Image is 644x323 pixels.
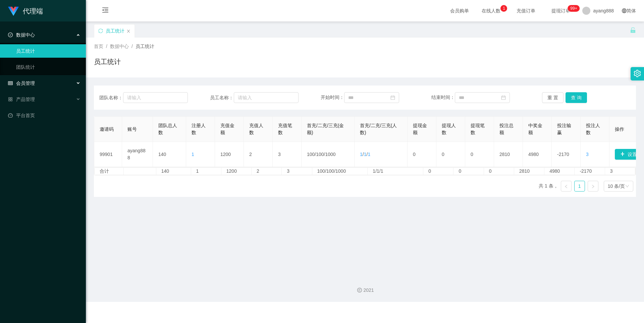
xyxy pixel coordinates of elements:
[499,123,514,135] span: 投注总额
[528,123,542,135] span: 中奖金额
[431,95,455,100] span: 结束时间：
[608,181,625,191] div: 10 条/页
[99,94,123,101] span: 团队名称：
[316,152,324,157] span: 100
[23,0,43,22] h1: 代理端
[220,123,234,135] span: 充值金额
[523,142,552,167] td: 4980
[500,5,507,12] sup: 1
[234,92,299,103] input: 请输入
[368,168,423,175] td: 1/1/1
[390,95,395,100] i: 图标: calendar
[8,81,13,86] i: 图标: table
[221,168,252,175] td: 1200
[442,123,456,135] span: 提现人数
[136,44,154,49] span: 员工统计
[630,27,636,33] i: 图标: unlock
[210,94,234,101] span: 员工名称：
[158,123,177,135] span: 团队总人数
[368,152,370,157] span: 1
[615,126,624,132] span: 操作
[625,184,629,189] i: 图标: down
[471,123,485,135] span: 提现笔数
[100,126,114,132] span: 邀请码
[634,70,641,77] i: 图标: setting
[566,92,587,103] button: 查 询
[110,44,129,49] span: 数据中心
[465,142,494,167] td: 0
[16,60,80,74] a: 团队统计
[95,168,124,175] td: 合计
[249,123,263,135] span: 充值人数
[575,168,605,175] td: -2170
[548,8,574,13] span: 提现订单
[307,123,344,135] span: 首充/二充/三充(金额)
[552,142,581,167] td: -2170
[355,142,408,167] td: / /
[106,44,107,49] span: /
[126,29,130,33] i: 图标: close
[8,109,80,122] a: 图标: dashboard平台首页
[192,152,194,157] span: 1
[503,5,505,12] p: 1
[605,168,635,175] td: 3
[91,287,639,294] div: 2021
[8,97,13,102] i: 图标: appstore-o
[568,5,580,12] sup: 1141
[357,288,362,292] i: 图标: copyright
[574,181,585,192] li: 1
[544,168,575,175] td: 4980
[588,181,598,192] li: 下一页
[360,123,397,135] span: 首充/二充/三充(人数)
[360,152,363,157] span: 1
[8,33,13,37] i: 图标: check-circle-o
[514,168,544,175] td: 2810
[413,123,427,135] span: 提现金额
[94,44,103,49] span: 首页
[106,24,124,37] div: 员工统计
[8,97,35,102] span: 产品管理
[586,152,589,157] span: 3
[542,92,563,103] button: 重 置
[244,142,273,167] td: 2
[122,142,153,167] td: ayang888
[436,142,465,167] td: 0
[564,184,568,189] i: 图标: left
[591,184,595,189] i: 图标: right
[325,152,336,157] span: 1000
[484,168,514,175] td: 0
[501,95,506,100] i: 图标: calendar
[561,181,572,192] li: 上一页
[282,168,312,175] td: 3
[478,8,504,13] span: 在线人数
[557,123,571,135] span: 投注输赢
[302,142,355,167] td: / /
[94,142,122,167] td: 99901
[191,168,221,175] td: 1
[8,32,35,38] span: 数据中心
[94,0,117,22] i: 图标: menu-fold
[123,92,188,103] input: 请输入
[321,95,344,100] span: 开始时间：
[453,168,484,175] td: 0
[575,181,585,191] a: 1
[215,142,244,167] td: 1200
[423,168,453,175] td: 0
[278,123,292,135] span: 充值笔数
[586,123,600,135] span: 投注人数
[8,7,19,16] img: logo.9652507e.png
[8,8,43,13] a: 代理端
[494,142,523,167] td: 2810
[94,57,121,67] h1: 员工统计
[156,168,191,175] td: 140
[16,44,80,58] a: 员工统计
[8,80,35,86] span: 会员管理
[539,181,558,192] li: 共 1 条，
[513,8,539,13] span: 充值订单
[98,29,103,33] i: 图标: sync
[252,168,282,175] td: 2
[364,152,367,157] span: 1
[622,8,627,13] i: 图标: global
[312,168,368,175] td: 100/100/1000
[192,123,206,135] span: 注册人数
